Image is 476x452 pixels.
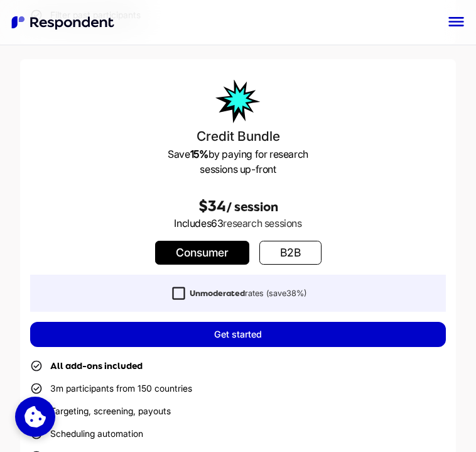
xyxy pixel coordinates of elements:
[30,425,143,443] li: Scheduling automation
[446,12,466,33] div: menu
[30,380,192,397] li: 3m participants from 150 countries
[30,322,446,347] a: Get started
[10,14,117,31] a: home
[226,200,278,214] span: / session
[50,361,143,371] strong: All add-ons included
[211,217,223,229] span: 63
[30,216,446,231] p: Includes
[30,146,446,177] p: Save by paying for research sessions up-front
[10,14,117,31] img: Untitled UI logotext
[223,217,301,229] span: research sessions
[190,287,306,300] div: rates (save )
[259,241,322,265] a: b2b
[30,402,171,420] li: Targeting, screening, payouts
[190,289,245,298] strong: Unmoderated
[286,289,304,298] span: 38%
[198,197,226,215] span: $34
[30,126,446,146] h3: Credit Bundle
[190,148,208,160] strong: 15%
[155,241,249,265] a: Consumer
